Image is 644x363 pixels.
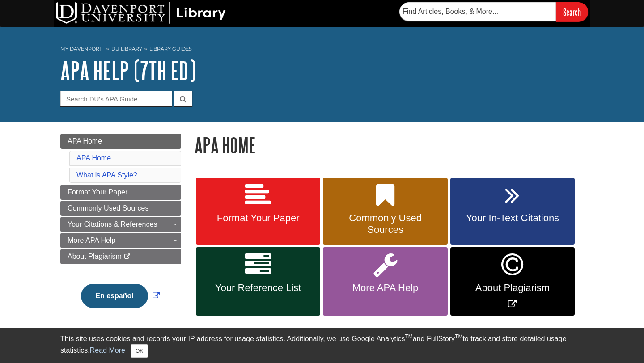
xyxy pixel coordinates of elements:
[203,282,314,294] span: Your Reference List
[56,2,226,24] img: DU Library
[76,154,111,162] a: APA Home
[68,253,122,260] span: About Plagiarism
[68,204,148,212] span: Commonly Used Sources
[330,212,441,236] span: Commonly Used Sources
[196,247,320,316] a: Your Reference List
[323,247,447,316] a: More APA Help
[60,45,102,53] a: My Davenport
[68,188,127,196] span: Format Your Paper
[556,2,588,21] input: Search
[60,134,181,149] a: APA Home
[60,217,181,232] a: Your Citations & References
[68,220,157,228] span: Your Citations & References
[60,333,584,358] div: This site uses cookies and records your IP address for usage statistics. Additionally, we use Goo...
[79,292,161,300] a: Link opens in new window
[90,346,125,354] a: Read More
[131,344,148,358] button: Close
[405,333,412,340] sup: TM
[399,2,556,21] input: Find Articles, Books, & More...
[196,178,320,245] a: Format Your Paper
[457,212,568,224] span: Your In-Text Citations
[60,91,172,106] input: Search DU's APA Guide
[149,46,192,52] a: Library Guides
[60,233,181,248] a: More APA Help
[68,137,102,145] span: APA Home
[450,178,575,245] a: Your In-Text Citations
[195,134,584,156] h1: APA Home
[60,57,196,84] a: APA Help (7th Ed)
[323,178,447,245] a: Commonly Used Sources
[60,43,584,57] nav: breadcrumb
[450,247,575,316] a: Link opens in new window
[111,46,142,52] a: DU Library
[60,201,181,216] a: Commonly Used Sources
[203,212,314,224] span: Format Your Paper
[330,282,441,294] span: More APA Help
[60,185,181,200] a: Format Your Paper
[76,171,137,179] a: What is APA Style?
[457,282,568,294] span: About Plagiarism
[81,284,148,308] button: En español
[60,134,181,323] div: Guide Page Menu
[60,249,181,264] a: About Plagiarism
[399,2,588,21] form: Searches DU Library's articles, books, and more
[68,236,115,244] span: More APA Help
[123,254,131,260] i: This link opens in a new window
[455,333,462,340] sup: TM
